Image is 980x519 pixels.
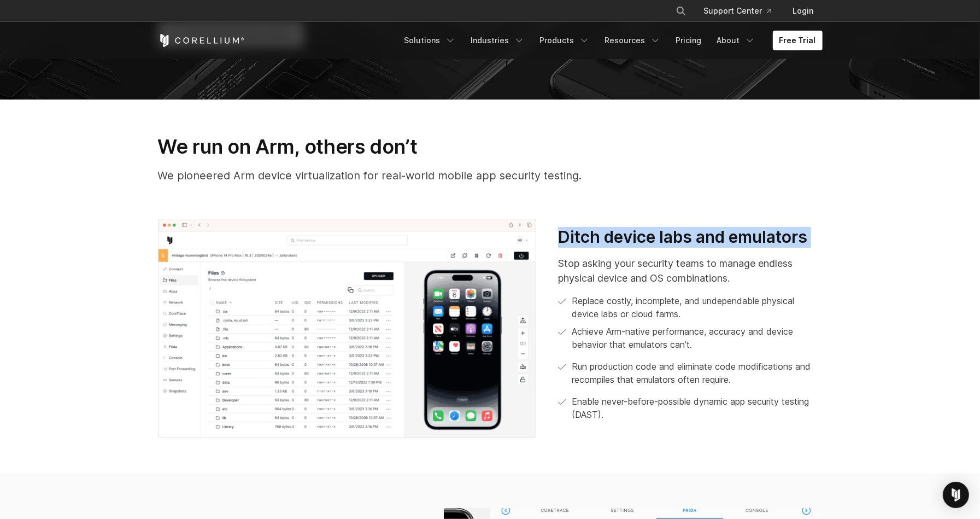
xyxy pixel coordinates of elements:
div: Navigation Menu [398,31,823,50]
h3: Ditch device labs and emulators [558,227,822,248]
button: Search [671,1,691,21]
div: Open Intercom Messenger [943,482,969,508]
a: Solutions [398,31,462,50]
p: Replace costly, incomplete, and undependable physical device labs or cloud farms. [572,294,822,320]
a: Pricing [670,31,708,50]
p: Run production code and eliminate code modifications and recompiles that emulators often require. [572,360,822,386]
div: Navigation Menu [662,1,823,21]
a: Free Trial [773,31,823,50]
p: Enable never-before-possible dynamic app security testing (DAST). [572,395,822,421]
img: Dynamic app security testing (DSAT); iOS pentest [158,219,537,439]
a: Products [533,31,596,50]
p: We pioneered Arm device virtualization for real-world mobile app security testing. [158,167,823,184]
a: Industries [465,31,531,50]
a: Support Center [695,1,780,21]
h3: We run on Arm, others don’t [158,135,823,159]
p: Stop asking your security teams to manage endless physical device and OS combinations. [558,256,822,285]
a: Login [784,1,823,21]
a: Corellium Home [158,34,245,47]
a: Resources [598,31,667,50]
a: About [711,31,762,50]
p: Achieve Arm-native performance, accuracy and device behavior that emulators can’t. [572,325,822,351]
